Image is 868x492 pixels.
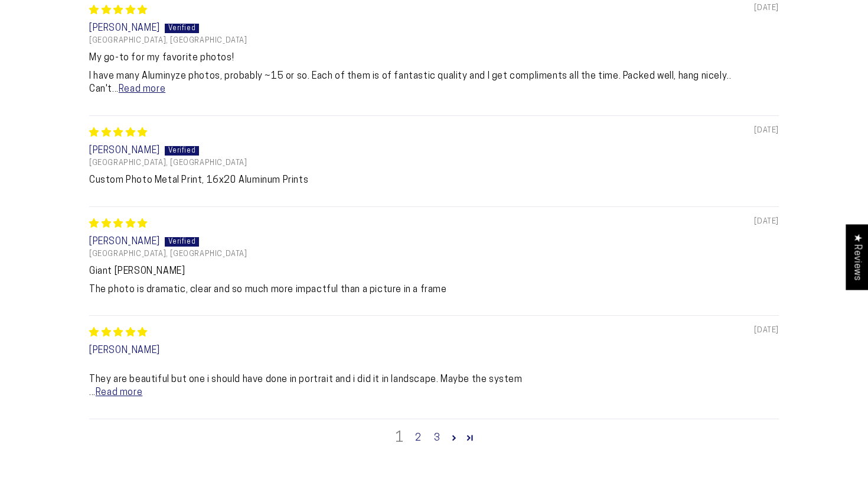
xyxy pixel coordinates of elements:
[89,146,160,156] span: [PERSON_NAME]
[846,224,868,290] div: Click to open Judge.me floating reviews tab
[428,431,446,445] a: Page 3
[89,373,779,400] p: They are beautiful but one i should have done in portrait and i did it in landscape. Maybe the sy...
[462,430,478,445] a: Page 377
[89,51,779,64] b: My go-to for my favorite photos!
[89,128,148,138] span: 5 star review
[89,24,160,33] span: [PERSON_NAME]
[89,265,779,278] b: Giant [PERSON_NAME]
[754,3,779,14] span: [DATE]
[89,158,247,168] span: [GEOGRAPHIC_DATA], [GEOGRAPHIC_DATA]
[119,85,165,94] a: Read more
[409,431,428,445] a: Page 2
[89,6,148,15] span: 5 star review
[96,388,142,397] a: Read more
[89,70,779,96] p: I have many Aluminyze photos, probably ~15 or so. Each of them is of fantastic quality and I get ...
[89,219,148,229] span: 5 star review
[89,36,247,46] span: [GEOGRAPHIC_DATA], [GEOGRAPHIC_DATA]
[754,325,779,336] span: [DATE]
[754,125,779,136] span: [DATE]
[89,328,148,338] span: 5 star review
[446,430,462,445] a: Page 2
[754,216,779,227] span: [DATE]
[89,174,779,187] p: Custom Photo Metal Print, 16x20 Aluminum Prints
[89,237,160,247] span: [PERSON_NAME]
[89,250,247,259] span: [GEOGRAPHIC_DATA], [GEOGRAPHIC_DATA]
[89,283,779,296] p: The photo is dramatic, clear and so much more impactful than a picture in a frame
[89,346,160,355] span: [PERSON_NAME]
